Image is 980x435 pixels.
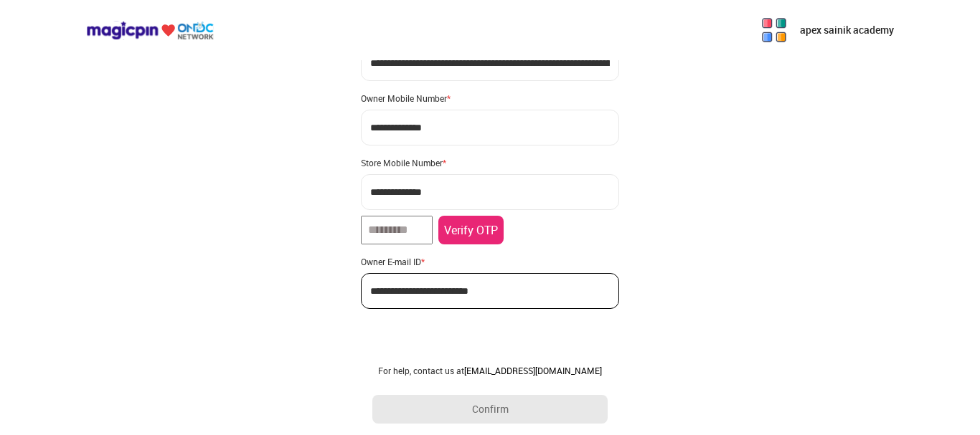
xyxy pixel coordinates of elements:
button: Confirm [372,395,608,424]
div: Owner Mobile Number [361,92,619,104]
p: apex sainik academy [800,23,894,37]
div: Owner E-mail ID [361,256,619,267]
button: Verify OTP [438,216,504,244]
img: ondc-logo-new-small.8a59708e.svg [86,21,214,40]
a: [EMAIL_ADDRESS][DOMAIN_NAME] [464,365,602,376]
div: Store Mobile Number [361,157,619,168]
img: 5kpy1OYlDsuLhLgQzvHA0b3D2tpYM65o7uN6qQmrajoZMvA06tM6FZ_Luz5y1fMPyyl3GnnvzWZcaj6n5kJuFGoMPPY [760,16,788,44]
div: For help, contact us at [372,365,608,376]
